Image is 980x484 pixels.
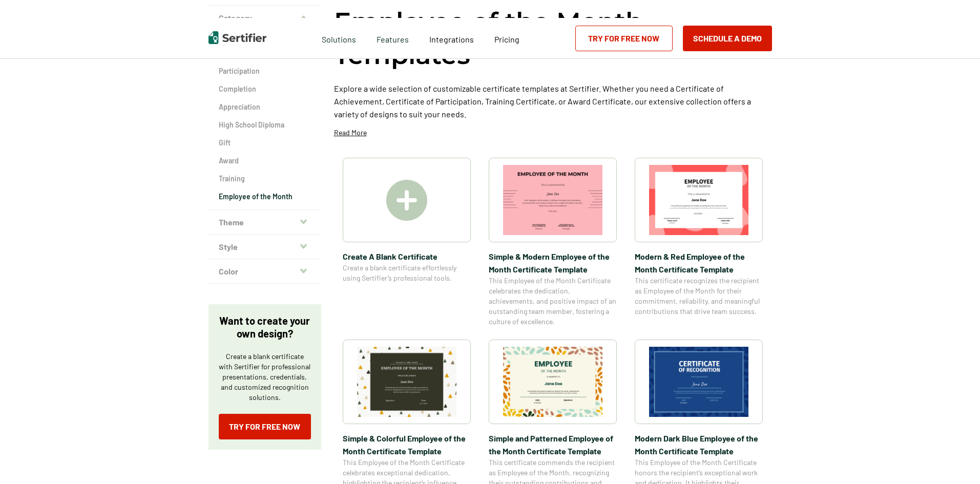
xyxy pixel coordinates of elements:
[208,31,266,44] img: Sertifier | Digital Credentialing Platform
[635,432,763,457] span: Modern Dark Blue Employee of the Month Certificate Template
[208,259,321,284] button: Color
[219,174,311,184] a: Training
[208,210,321,235] button: Theme
[489,432,617,457] span: Simple and Patterned Employee of the Month Certificate Template
[494,32,519,45] a: Pricing
[219,66,311,76] a: Participation
[489,158,617,327] a: Simple & Modern Employee of the Month Certificate TemplateSimple & Modern Employee of the Month C...
[503,165,602,235] img: Simple & Modern Employee of the Month Certificate Template
[494,34,519,44] span: Pricing
[219,351,311,403] p: Create a blank certificate with Sertifier for professional presentations, credentials, and custom...
[219,156,311,166] a: Award
[429,34,474,44] span: Integrations
[575,26,673,51] a: Try for Free Now
[219,138,311,148] a: Gift
[357,347,456,417] img: Simple & Colorful Employee of the Month Certificate Template
[429,32,474,45] a: Integrations
[334,5,772,72] h1: Employee of the Month Templates
[208,30,321,210] div: Category
[219,102,311,112] a: Appreciation
[343,263,471,283] span: Create a blank certificate effortlessly using Sertifier’s professional tools.
[219,414,311,439] a: Try for Free Now
[649,165,748,235] img: Modern & Red Employee of the Month Certificate Template
[489,276,617,327] span: This Employee of the Month Certificate celebrates the dedication, achievements, and positive impa...
[635,250,763,276] span: Modern & Red Employee of the Month Certificate Template
[503,347,602,417] img: Simple and Patterned Employee of the Month Certificate Template
[219,84,311,94] a: Completion
[343,432,471,457] span: Simple & Colorful Employee of the Month Certificate Template
[219,120,311,130] a: High School Diploma
[635,158,763,327] a: Modern & Red Employee of the Month Certificate TemplateModern & Red Employee of the Month Certifi...
[683,26,772,51] button: Schedule a Demo
[377,32,409,45] span: Features
[489,250,617,276] span: Simple & Modern Employee of the Month Certificate Template
[334,128,367,138] p: Read More
[386,180,427,221] img: Create A Blank Certificate
[322,32,356,45] span: Solutions
[208,6,321,30] button: Category
[219,314,311,340] p: Want to create your own design?
[219,192,311,202] a: Employee of the Month
[343,250,471,263] span: Create A Blank Certificate
[649,347,748,417] img: Modern Dark Blue Employee of the Month Certificate Template
[635,276,763,317] span: This certificate recognizes the recipient as Employee of the Month for their commitment, reliabil...
[334,82,772,120] p: Explore a wide selection of customizable certificate templates at Sertifier. Whether you need a C...
[208,235,321,259] button: Style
